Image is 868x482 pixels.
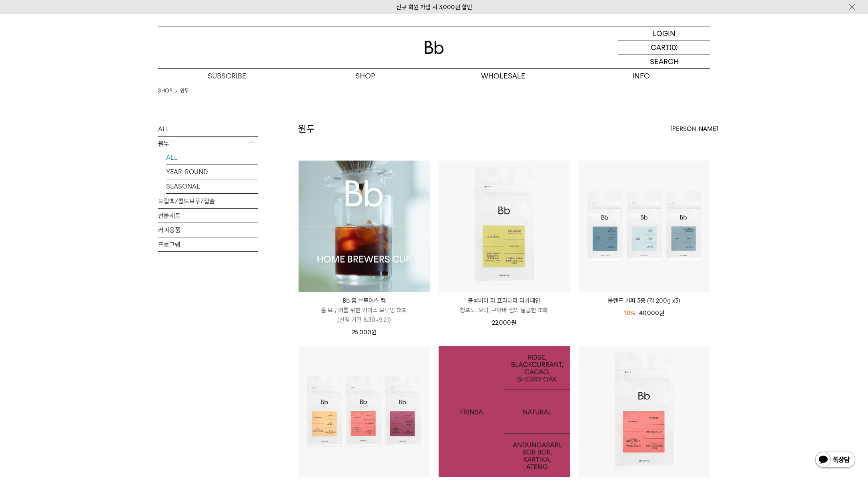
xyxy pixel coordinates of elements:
[439,346,570,477] img: 1000000483_add2_080.jpg
[639,309,664,317] span: 40,000
[670,124,718,134] span: [PERSON_NAME]
[158,223,258,237] a: 커피용품
[579,161,710,292] img: 블렌드 커피 3종 (각 200g x3)
[814,451,856,470] img: 카카오톡 채널 1:1 채팅 버튼
[352,329,377,336] span: 25,000
[158,69,296,83] a: SUBSCRIBE
[439,305,570,315] p: 청포도, 오디, 구아바 잼의 달콤한 조화
[158,137,258,151] p: 원두
[299,161,430,292] img: Bb 홈 브루어스 컵
[439,161,570,292] img: 콜롬비아 라 프라데라 디카페인
[439,346,570,477] a: 인도네시아 프린자 내추럴
[651,40,670,54] p: CART
[298,122,315,136] h2: 원두
[371,329,377,336] span: 원
[166,151,258,165] a: ALL
[579,346,710,477] img: 콜롬비아 마라카이
[579,296,710,305] a: 블렌드 커피 3종 (각 200g x3)
[618,26,710,40] a: LOGIN
[659,309,664,317] span: 원
[492,319,516,326] span: 22,000
[511,319,516,326] span: 원
[158,122,258,136] a: ALL
[166,179,258,193] a: SEASONAL
[299,296,430,305] p: Bb 홈 브루어스 컵
[396,4,472,11] a: 신규 회원 가입 시 3,000원 할인
[180,87,189,95] a: 원두
[166,165,258,179] a: YEAR-ROUND
[653,26,676,40] p: LOGIN
[158,237,258,251] a: 프로그램
[158,209,258,223] a: 선물세트
[439,296,570,315] a: 콜롬비아 라 프라데라 디카페인 청포도, 오디, 구아바 잼의 달콤한 조화
[618,40,710,54] a: CART (0)
[572,69,710,83] p: INFO
[434,69,572,83] p: WHOLESALE
[624,308,635,318] div: 18%
[299,296,430,325] a: Bb 홈 브루어스 컵 홈 브루어를 위한 아이스 브루잉 대회(신청 기간 8.30~9.21)
[425,41,444,54] img: 로고
[299,346,430,477] img: 9월의 커피 3종 (각 200g x3)
[158,87,172,95] a: SHOP
[158,194,258,208] a: 드립백/콜드브루/캡슐
[299,305,430,325] p: 홈 브루어를 위한 아이스 브루잉 대회 (신청 기간 8.30~9.21)
[296,69,434,83] a: SHOP
[670,40,678,54] p: (0)
[650,54,679,68] p: SEARCH
[439,296,570,305] p: 콜롬비아 라 프라데라 디카페인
